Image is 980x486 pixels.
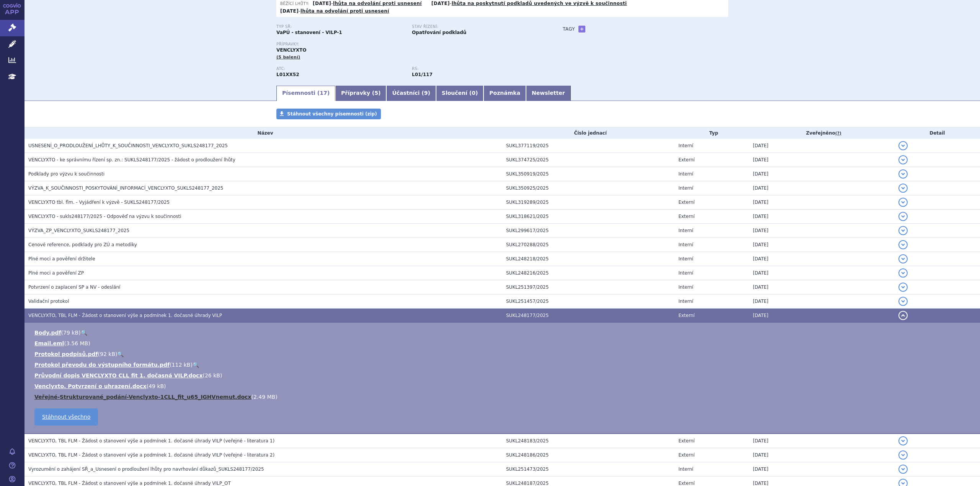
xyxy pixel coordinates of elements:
a: Protokol podpisů.pdf [34,351,98,357]
span: VENCLYXTO, TBL FLM - Žádost o stanovení výše a podmínek 1. dočasné úhrady VILP_OT [28,481,231,486]
td: [DATE] [749,195,895,209]
td: SUKL299617/2025 [502,223,675,237]
a: Protokol převodu do výstupního formátu.pdf [34,362,170,368]
li: ( ) [34,372,972,379]
span: Běžící lhůty: [280,0,311,7]
button: detail [898,450,908,460]
th: Detail [895,127,980,139]
strong: [DATE] [280,8,299,14]
span: 0 [472,90,475,96]
a: Sloučení (0) [436,86,483,101]
strong: [DATE] [313,1,331,6]
td: SUKL251397/2025 [502,280,675,294]
span: VÝZVA_K_SOUČINNOSTI_POSKYTOVÁNÍ_INFORMACÍ_VENCLYXTO_SUKLS248177_2025 [28,185,223,191]
span: USNESENÍ_O_PRODLOUŽENÍ_LHŮTY_K_SOUČINNOSTI_VENCLYXTO_SUKLS248177_2025 [28,143,228,148]
th: Číslo jednací [502,127,675,139]
span: Interní [678,256,693,262]
span: Vyrozumění o zahájení SŘ_a_Usnesení o prodloužení lhůty pro navrhování důkazů_SUKLS248177/2025 [28,466,264,472]
strong: Opatřování podkladů [412,30,466,35]
td: [DATE] [749,209,895,223]
p: - [280,8,389,14]
li: ( ) [34,361,972,369]
a: Veřejné-Strukturované_podání-Venclyxto-1CLL_fit_u65_IGHVnemut.docx [34,394,251,400]
span: Interní [678,143,693,148]
td: [DATE] [749,223,895,237]
strong: VENETOKLAX [276,72,299,77]
td: SUKL350925/2025 [502,181,675,195]
span: Interní [678,228,693,233]
button: detail [898,155,908,164]
span: 3.56 MB [66,340,88,346]
a: Účastníci (9) [386,86,436,101]
span: Externí [678,313,694,318]
a: lhůta na poskytnutí podkladů uvedených ve výzvě k součinnosti [452,1,627,6]
p: ATC: [276,67,404,71]
td: [DATE] [749,434,895,448]
td: [DATE] [749,181,895,195]
button: detail [898,297,908,306]
span: Plné moci a pověření ZP [28,270,84,276]
button: detail [898,254,908,263]
button: detail [898,283,908,292]
span: VENCLYXTO [276,47,306,53]
span: VENCLYXTO - ke správnímu řízení sp. zn.: SUKLS248177/2025 - žádost o prodloužení lhůty [28,157,235,163]
td: SUKL377119/2025 [502,139,675,153]
th: Název [24,127,502,139]
p: - [313,0,422,7]
td: [DATE] [749,237,895,252]
span: Externí [678,157,694,163]
a: Průvodní dopis VENCLYXTO CLL fit 1. dočasná VILP.docx [34,372,203,379]
button: detail [898,198,908,207]
span: 5 [374,90,378,96]
a: Poznámka [483,86,526,101]
td: [DATE] [749,308,895,322]
span: Interní [678,466,693,472]
button: detail [898,212,908,221]
a: Body.pdf [34,330,61,336]
li: ( ) [34,393,972,401]
td: SUKL248186/2025 [502,448,675,462]
td: SUKL319289/2025 [502,195,675,209]
li: ( ) [34,350,972,358]
a: Venclyxto. Potvrzení o uhrazení.docx [34,383,147,389]
td: [DATE] [749,167,895,181]
td: SUKL251457/2025 [502,294,675,308]
td: SUKL248218/2025 [502,252,675,266]
a: lhůta na odvolání proti usnesení [301,8,389,14]
span: Potvrzení o zaplacení SP a NV - odeslání [28,284,120,290]
a: 🔍 [117,351,124,357]
strong: venetoklax [412,72,433,77]
span: Externí [678,452,694,458]
h3: Tagy [563,24,575,34]
span: VENCLYXTO - sukls248177/2025 - Odpověď na výzvu k součinnosti [28,214,181,219]
span: VENCLYXTO, TBL FLM - Žádost o stanovení výše a podmínek 1. dočasné úhrady VILP (veřejné - literat... [28,452,274,458]
span: 79 kB [63,330,78,336]
span: Externí [678,481,694,486]
button: detail [898,436,908,445]
span: 17 [320,90,327,96]
p: Typ SŘ: [276,24,404,29]
span: Stáhnout všechny písemnosti (zip) [287,111,377,117]
a: Písemnosti (17) [276,86,335,101]
span: 26 kB [205,372,220,379]
a: Stáhnout všechny písemnosti (zip) [276,109,381,119]
a: + [578,26,585,33]
td: [DATE] [749,266,895,280]
td: SUKL248177/2025 [502,308,675,322]
button: detail [898,465,908,474]
span: Podklady pro výzvu k součinnosti [28,171,105,177]
abbr: (?) [835,131,841,136]
td: [DATE] [749,139,895,153]
th: Zveřejněno [749,127,895,139]
button: detail [898,169,908,179]
a: lhůta na odvolání proti usnesení [333,1,422,6]
span: Validační protokol [28,299,69,304]
td: SUKL248216/2025 [502,266,675,280]
span: (5 balení) [276,55,301,60]
span: VÝZVA_ZP_VENCLYXTO_SUKLS248177_2025 [28,228,129,233]
span: Interní [678,185,693,191]
span: Externí [678,438,694,444]
span: Interní [678,270,693,276]
td: [DATE] [749,153,895,167]
a: Stáhnout všechno [34,408,98,426]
